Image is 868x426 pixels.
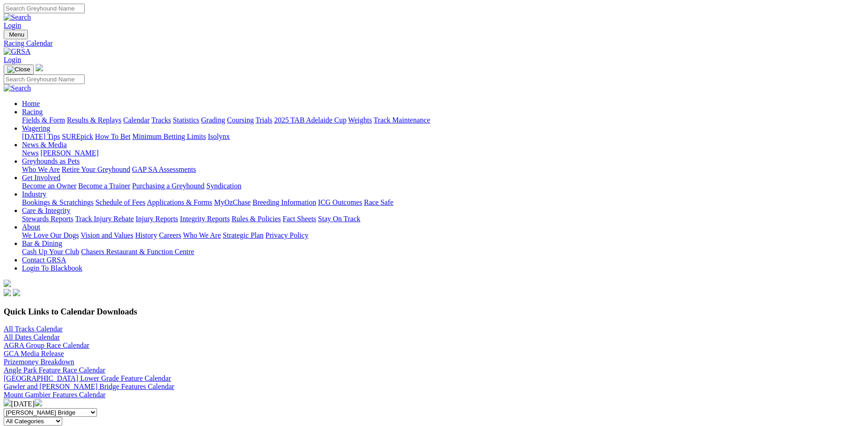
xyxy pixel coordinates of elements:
[22,133,864,141] div: Wagering
[4,84,31,92] img: Search
[265,231,308,239] a: Privacy Policy
[95,198,145,206] a: Schedule of Fees
[4,39,864,48] a: Racing Calendar
[22,174,60,181] a: Get Involved
[132,133,206,140] a: Minimum Betting Limits
[22,149,864,157] div: News & Media
[22,190,46,198] a: Industry
[4,374,171,382] a: [GEOGRAPHIC_DATA] Lower Grade Feature Calendar
[180,215,230,223] a: Integrity Reports
[4,341,89,349] a: AGRA Group Race Calendar
[4,30,28,39] button: Toggle navigation
[22,100,40,107] a: Home
[4,307,864,317] h3: Quick Links to Calendar Downloads
[151,116,171,124] a: Tracks
[22,207,70,214] a: Care & Integrity
[13,289,20,296] img: twitter.svg
[4,280,11,287] img: logo-grsa-white.png
[4,21,21,29] a: Login
[135,215,178,223] a: Injury Reports
[22,256,66,264] a: Contact GRSA
[4,350,64,357] a: GCA Media Release
[22,182,76,190] a: Become an Owner
[22,182,864,190] div: Get Involved
[62,165,130,173] a: Retire Your Greyhound
[159,231,181,239] a: Careers
[81,248,194,256] a: Chasers Restaurant & Function Centre
[208,133,230,140] a: Isolynx
[4,13,31,21] img: Search
[183,231,221,239] a: Who We Are
[22,165,864,174] div: Greyhounds as Pets
[9,31,24,38] span: Menu
[22,215,73,223] a: Stewards Reports
[4,383,174,390] a: Gawler and [PERSON_NAME] Bridge Features Calendar
[22,149,38,157] a: News
[232,215,281,223] a: Rules & Policies
[4,399,11,406] img: chevron-left-pager-white.svg
[22,248,79,256] a: Cash Up Your Club
[22,116,65,124] a: Fields & Form
[173,116,199,124] a: Statistics
[22,240,62,247] a: Bar & Dining
[4,56,21,64] a: Login
[22,165,60,173] a: Who We Are
[132,182,205,190] a: Purchasing a Greyhound
[4,289,11,296] img: facebook.svg
[22,157,80,165] a: Greyhounds as Pets
[206,182,241,190] a: Syndication
[22,198,93,206] a: Bookings & Scratchings
[22,215,864,223] div: Care & Integrity
[274,116,346,124] a: 2025 TAB Adelaide Cup
[4,48,31,56] img: GRSA
[7,66,30,73] img: Close
[318,215,360,223] a: Stay On Track
[81,231,133,239] a: Vision and Values
[22,231,79,239] a: We Love Our Dogs
[4,325,63,333] a: All Tracks Calendar
[135,231,157,239] a: History
[223,231,264,239] a: Strategic Plan
[22,133,60,140] a: [DATE] Tips
[22,108,43,116] a: Racing
[214,198,251,206] a: MyOzChase
[75,215,134,223] a: Track Injury Rebate
[283,215,316,223] a: Fact Sheets
[95,133,131,140] a: How To Bet
[78,182,130,190] a: Become a Trainer
[201,116,225,124] a: Grading
[22,264,82,272] a: Login To Blackbook
[35,399,42,406] img: chevron-right-pager-white.svg
[4,399,864,408] div: [DATE]
[22,198,864,207] div: Industry
[4,391,106,399] a: Mount Gambier Features Calendar
[4,64,34,75] button: Toggle navigation
[4,4,85,13] input: Search
[4,366,105,374] a: Angle Park Feature Race Calendar
[22,223,40,231] a: About
[147,198,212,206] a: Applications & Forms
[22,116,864,124] div: Racing
[22,248,864,256] div: Bar & Dining
[36,64,43,71] img: logo-grsa-white.png
[123,116,150,124] a: Calendar
[4,75,85,84] input: Search
[132,165,196,173] a: GAP SA Assessments
[348,116,372,124] a: Weights
[318,198,362,206] a: ICG Outcomes
[227,116,254,124] a: Coursing
[364,198,393,206] a: Race Safe
[4,333,60,341] a: All Dates Calendar
[374,116,430,124] a: Track Maintenance
[22,231,864,240] div: About
[253,198,316,206] a: Breeding Information
[255,116,272,124] a: Trials
[22,124,50,132] a: Wagering
[40,149,98,157] a: [PERSON_NAME]
[22,141,67,149] a: News & Media
[62,133,93,140] a: SUREpick
[67,116,121,124] a: Results & Replays
[4,358,74,366] a: Prizemoney Breakdown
